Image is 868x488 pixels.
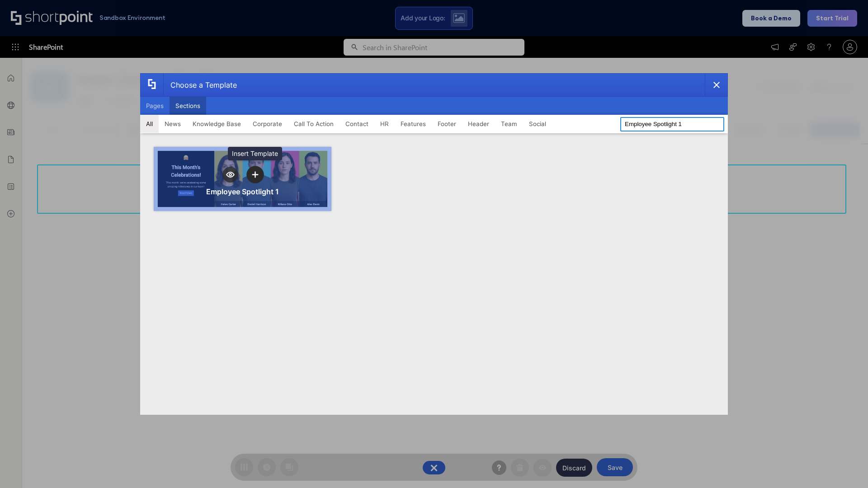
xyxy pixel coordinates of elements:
button: Sections [170,97,206,115]
div: Employee Spotlight 1 [206,187,279,196]
button: All [140,115,159,133]
div: template selector [140,73,728,415]
button: Header [462,115,495,133]
button: Team [495,115,523,133]
button: Features [395,115,432,133]
iframe: Chat Widget [823,445,868,488]
button: News [159,115,187,133]
input: Search [620,117,724,131]
button: Knowledge Base [187,115,247,133]
div: Choose a Template [163,74,237,96]
button: Social [523,115,552,133]
button: HR [374,115,395,133]
button: Pages [140,97,170,115]
button: Footer [432,115,462,133]
button: Call To Action [288,115,340,133]
button: Contact [340,115,374,133]
button: Corporate [247,115,288,133]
